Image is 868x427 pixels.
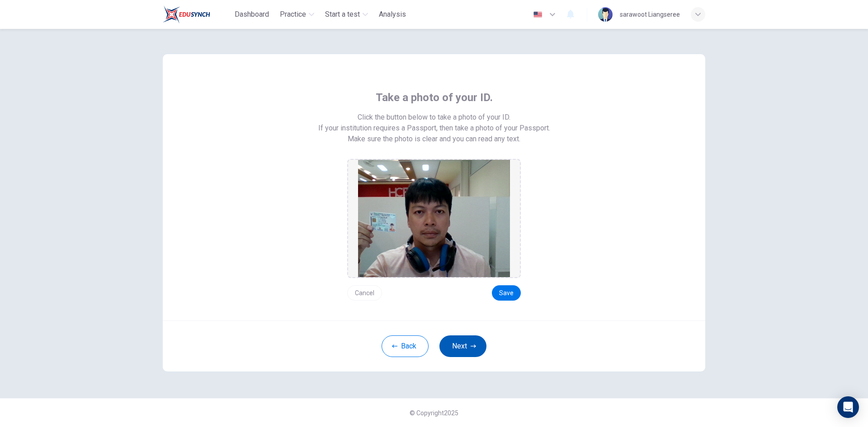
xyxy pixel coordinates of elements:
button: Dashboard [231,6,273,23]
button: Cancel [347,285,382,301]
button: Practice [276,6,318,23]
img: Train Test logo [163,5,210,23]
span: Make sure the photo is clear and you can read any text. [348,134,520,144]
span: © Copyright 2025 [410,409,458,417]
span: Practice [280,9,306,20]
button: Analysis [375,6,410,23]
div: Open Intercom Messenger [837,396,859,418]
span: Take a photo of your ID. [376,90,493,105]
div: sarawoot Liangseree [620,9,680,20]
button: Start a test [321,6,372,23]
span: Start a test [325,9,360,20]
button: Next [439,335,486,357]
button: Back [382,335,429,357]
img: en [532,11,543,18]
img: Profile picture [598,7,613,22]
a: Train Test logo [163,5,231,23]
span: Click the button below to take a photo of your ID. If your institution requires a Passport, then ... [318,112,550,134]
span: Dashboard [235,9,269,20]
span: Analysis [379,9,406,20]
button: Save [492,285,521,301]
img: preview screemshot [358,160,510,277]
